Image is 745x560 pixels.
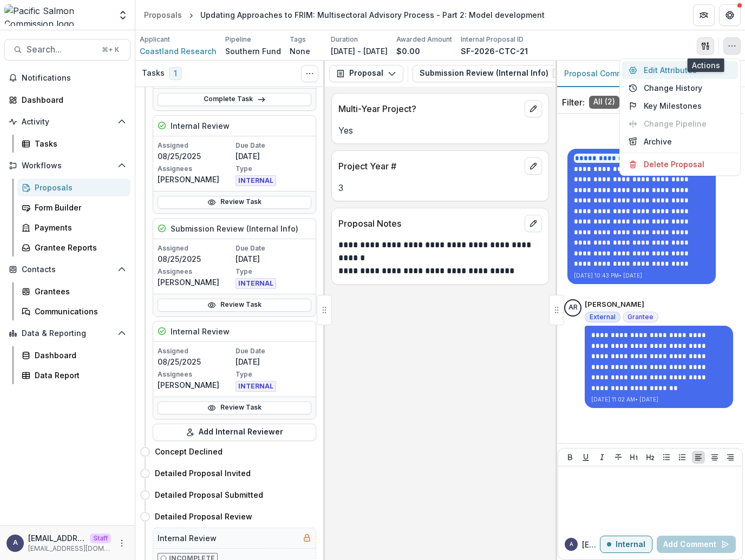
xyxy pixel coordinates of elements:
[562,96,585,109] p: Filter:
[22,74,126,83] span: Notifications
[158,346,233,356] p: Assigned
[570,542,573,547] div: adhitya@trytemelio.com
[461,45,528,57] p: SF-2026-CTC-21
[628,313,653,321] span: Grantee
[236,356,311,367] p: [DATE]
[4,39,130,61] button: Search...
[556,61,667,87] button: Proposal Comments
[4,69,130,87] button: Notifications
[17,219,130,236] a: Payments
[591,396,727,404] p: [DATE] 11:02 AM • [DATE]
[144,9,182,21] div: Proposals
[17,135,130,153] a: Tasks
[158,196,311,209] a: Review Task
[140,35,170,44] p: Applicant
[90,533,111,543] p: Staff
[155,511,252,522] h4: Detailed Proposal Review
[158,141,233,150] p: Assigned
[4,325,130,342] button: Open Data & Reporting
[708,451,721,464] button: Align Center
[171,326,230,337] h5: Internal Review
[22,94,122,106] div: Dashboard
[115,537,128,550] button: More
[225,35,251,44] p: Pipeline
[660,451,673,464] button: Bullet List
[140,7,186,23] a: Proposals
[290,45,310,57] p: None
[338,124,542,137] p: Yes
[331,45,388,57] p: [DATE] - [DATE]
[589,96,619,109] span: All ( 2 )
[338,160,520,173] p: Project Year #
[396,45,420,57] p: $0.00
[338,181,542,194] p: 3
[692,451,705,464] button: Align Left
[35,222,122,233] div: Payments
[22,265,113,274] span: Contacts
[236,164,311,174] p: Type
[612,451,625,464] button: Strike
[158,93,311,106] a: Complete Task
[153,424,316,441] button: Add Internal Reviewer
[236,175,276,186] span: INTERNAL
[236,243,311,253] p: Due Date
[100,44,121,56] div: ⌘ + K
[158,243,233,253] p: Assigned
[644,451,657,464] button: Heading 2
[158,267,233,276] p: Assignees
[331,35,358,44] p: Duration
[290,35,306,44] p: Tags
[600,536,652,553] button: Internal
[28,532,86,544] p: [EMAIL_ADDRESS][DOMAIN_NAME]
[35,350,122,361] div: Dashboard
[4,4,111,26] img: Pacific Salmon Commission logo
[236,150,311,162] p: [DATE]
[236,346,311,356] p: Due Date
[17,366,130,384] a: Data Report
[693,4,715,26] button: Partners
[338,102,520,115] p: Multi-Year Project?
[17,282,130,300] a: Grantees
[525,215,542,232] button: edit
[236,253,311,265] p: [DATE]
[301,65,318,82] button: Toggle View Cancelled Tasks
[17,199,130,216] a: Form Builder
[525,157,542,175] button: edit
[158,299,311,312] a: Review Task
[4,157,130,174] button: Open Workflows
[158,150,233,162] p: 08/25/2025
[27,44,95,55] span: Search...
[158,174,233,185] p: [PERSON_NAME]
[115,4,130,26] button: Open entity switcher
[329,65,403,82] button: Proposal
[171,223,298,234] h5: Submission Review (Internal Info)
[628,451,641,464] button: Heading 1
[338,217,520,230] p: Proposal Notes
[4,113,130,130] button: Open Activity
[225,45,281,57] p: Southern Fund
[22,329,113,338] span: Data & Reporting
[35,242,122,253] div: Grantee Reports
[17,302,130,320] a: Communications
[158,276,233,288] p: [PERSON_NAME]
[13,539,18,546] div: adhitya@trytemelio.com
[35,286,122,297] div: Grantees
[590,313,616,321] span: External
[236,141,311,150] p: Due Date
[17,179,130,196] a: Proposals
[200,9,545,21] div: Updating Approaches to FRIM: Multisectoral Advisory Process - Part 2: Model development
[4,261,130,278] button: Open Contacts
[574,272,709,280] p: [DATE] 10:43 PM • [DATE]
[158,401,311,414] a: Review Task
[4,91,130,109] a: Dashboard
[158,532,217,544] h5: Internal Review
[564,451,577,464] button: Bold
[35,202,122,213] div: Form Builder
[582,539,600,550] p: [EMAIL_ADDRESS][DOMAIN_NAME]
[568,304,578,311] div: Andrew Rosenberger
[616,540,645,549] p: Internal
[140,45,217,57] a: Coastland Research
[140,7,549,23] nav: breadcrumb
[396,35,452,44] p: Awarded Amount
